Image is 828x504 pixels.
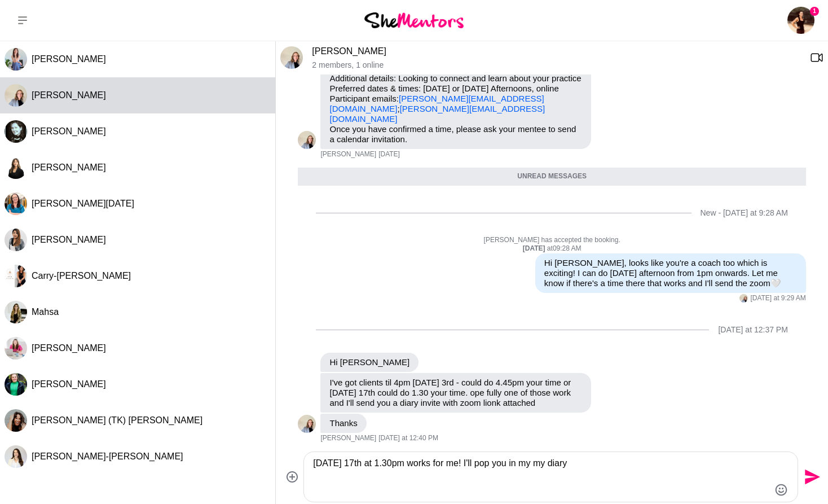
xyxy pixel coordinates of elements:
span: [PERSON_NAME] [32,163,106,172]
img: P [5,120,27,143]
img: J [5,192,27,215]
strong: [DATE] [523,244,547,252]
span: [PERSON_NAME][DATE] [32,199,134,208]
div: at 09:28 AM [298,244,805,253]
div: Sarah Howell [298,131,316,149]
span: [PERSON_NAME] [32,126,106,136]
textarea: Type your message [313,457,769,497]
span: Carry-[PERSON_NAME] [32,271,131,281]
div: Unread messages [298,168,805,186]
div: Rebecca Bak [5,229,27,251]
div: Sarah Howell [280,46,303,69]
img: Kristy Eagleton [787,7,814,34]
p: Hi [PERSON_NAME], looks like you're a coach too which is exciting! I can do [DATE] afternoon from... [544,258,797,288]
img: S [280,46,303,69]
span: Mahsa [32,307,59,317]
img: G [5,48,27,71]
span: [PERSON_NAME] [32,343,106,353]
img: S [5,84,27,107]
img: She Mentors Logo [364,12,464,28]
button: Emoji picker [774,483,788,497]
div: Ann Pocock [5,373,27,396]
span: [PERSON_NAME] [32,90,106,100]
p: Hi [PERSON_NAME] [329,357,409,367]
p: Purpose of Mentor Hour: Other: Learn about your somatic work Seeking help with: Meditation Locati... [329,43,582,124]
span: [PERSON_NAME] [320,150,376,159]
div: Katie Carles [5,156,27,179]
span: 1 [810,7,819,16]
p: Thanks [329,418,357,428]
span: 🤍 [770,278,781,288]
p: Once you have confirmed a time, please ask your mentee to send a calendar invitation. [329,124,582,144]
span: [PERSON_NAME] (TK) [PERSON_NAME] [32,415,202,425]
img: C [5,265,27,287]
time: 2025-08-30T23:29:44.638Z [750,294,805,303]
img: S [739,294,748,303]
div: Rebecca Cofrancesco [5,337,27,360]
time: 2025-09-01T02:40:45.549Z [378,434,438,443]
div: Sarah Howell [739,294,748,303]
div: Janelle Kee-Sue [5,445,27,468]
div: Taliah-Kate (TK) Byron [5,409,27,432]
span: [PERSON_NAME] [32,54,106,64]
a: [PERSON_NAME][EMAIL_ADDRESS][DOMAIN_NAME] [329,94,544,113]
p: I've got clients til 4pm [DATE] 3rd - could do 4.45pm your time or [DATE] 17th could do 1.30 your... [329,378,582,408]
div: Sarah Howell [298,415,316,433]
span: [PERSON_NAME] [32,235,106,244]
img: S [298,131,316,149]
span: [PERSON_NAME]-[PERSON_NAME] [32,452,183,461]
div: Jennifer Natale [5,192,27,215]
img: J [5,445,27,468]
div: Sarah Howell [5,84,27,107]
div: Paula Kerslake [5,120,27,143]
div: Mahsa [5,301,27,323]
img: S [298,415,316,433]
div: Georgina Barnes [5,48,27,71]
div: Carry-Louise Hansell [5,265,27,287]
div: New - [DATE] at 9:28 AM [701,208,788,218]
p: 2 members , 1 online [312,60,801,70]
img: K [5,156,27,179]
img: R [5,337,27,360]
img: T [5,409,27,432]
a: [PERSON_NAME][EMAIL_ADDRESS][DOMAIN_NAME] [329,104,545,124]
time: 2025-08-26T21:28:28.742Z [378,150,400,159]
a: [PERSON_NAME] [312,46,386,56]
button: Send [798,464,823,490]
div: [DATE] at 12:37 PM [718,325,787,335]
p: [PERSON_NAME] has accepted the booking. [298,236,805,245]
img: M [5,301,27,323]
span: [PERSON_NAME] [32,379,106,389]
img: R [5,229,27,251]
a: Kristy Eagleton1 [787,7,814,34]
span: [PERSON_NAME] [320,434,376,443]
img: A [5,373,27,396]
